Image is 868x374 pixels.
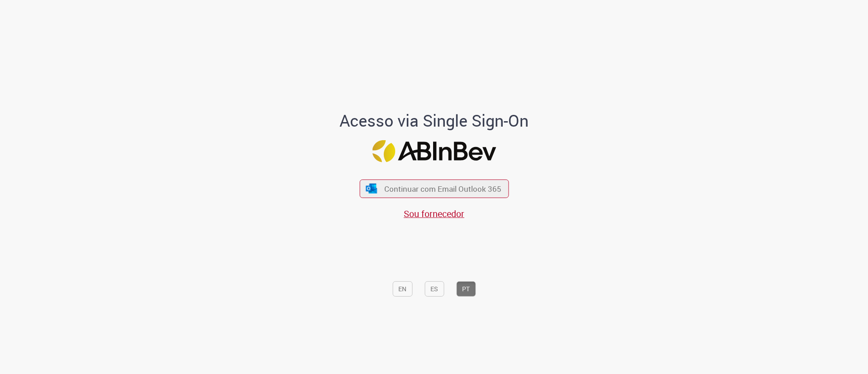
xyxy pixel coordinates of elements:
button: PT [456,281,476,297]
a: Sou fornecedor [404,208,464,220]
button: ícone Azure/Microsoft 360 Continuar com Email Outlook 365 [359,180,509,198]
img: Logo ABInBev [372,140,496,162]
span: Continuar com Email Outlook 365 [384,184,501,194]
h1: Acesso via Single Sign-On [309,112,560,130]
button: ES [425,281,444,297]
img: ícone Azure/Microsoft 360 [365,184,378,193]
button: EN [392,281,412,297]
